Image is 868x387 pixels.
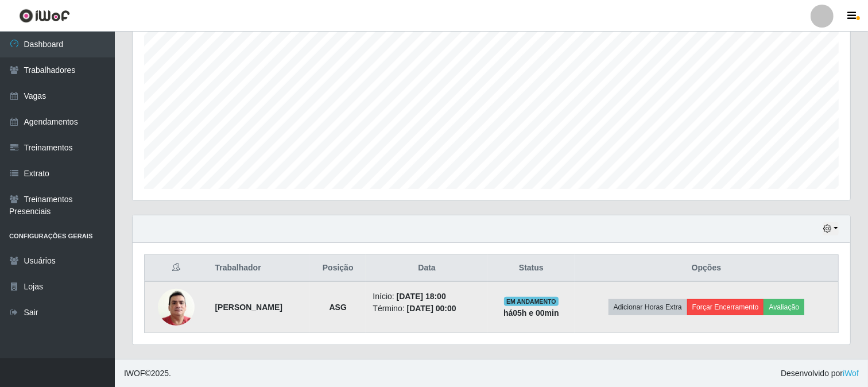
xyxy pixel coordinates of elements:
[687,299,764,315] button: Forçar Encerramento
[19,9,70,23] img: CoreUI Logo
[366,255,487,282] th: Data
[609,299,687,315] button: Adicionar Horas Extra
[504,297,559,306] span: EM ANDAMENTO
[575,255,839,282] th: Opções
[764,299,804,315] button: Avaliação
[397,292,446,301] time: [DATE] 18:00
[781,367,859,380] span: Desenvolvido por
[373,291,480,303] li: Início:
[843,369,859,378] a: iWof
[330,303,347,312] strong: ASG
[158,282,195,331] img: 1717722421644.jpeg
[488,255,575,282] th: Status
[503,308,559,318] strong: há 05 h e 00 min
[373,303,480,315] li: Término:
[124,367,171,380] span: © 2025 .
[208,255,310,282] th: Trabalhador
[310,255,366,282] th: Posição
[124,369,145,378] span: IWOF
[407,304,456,313] time: [DATE] 00:00
[215,303,282,312] strong: [PERSON_NAME]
